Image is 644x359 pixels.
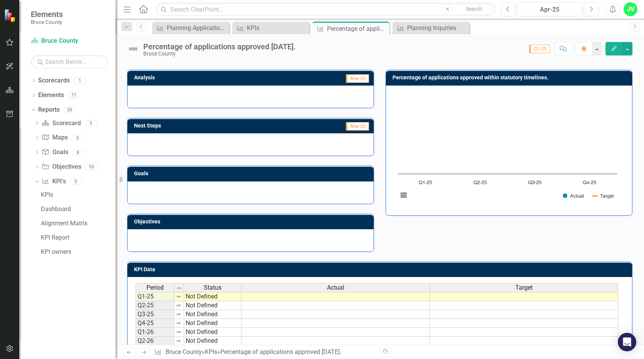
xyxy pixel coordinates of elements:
text: Q4-25 [583,180,596,185]
a: KPI Report [39,232,116,244]
a: Elements [38,91,64,100]
div: KPIs [41,191,116,198]
input: Search ClearPoint... [156,3,495,16]
h3: Objectives [134,219,370,225]
a: KPIs [39,189,116,201]
button: Show Target [593,193,614,199]
span: Elements [31,10,63,19]
td: Q1-26 [136,328,174,337]
a: KPIs [205,348,217,356]
a: Scorecard [42,119,80,128]
div: Chart. Highcharts interactive chart. [394,92,624,207]
a: Bruce County [166,348,202,356]
div: Alignment Matrix [41,220,116,227]
a: Maps [42,133,67,142]
div: 26 [64,106,76,113]
div: KPIs [247,23,307,33]
td: Q2-25 [136,301,174,310]
td: Not Defined [184,319,241,328]
h3: Next Steps [134,123,259,129]
a: Reports [38,106,60,114]
div: 3 [85,120,97,126]
span: Mar-25 [346,74,369,83]
a: Dashboard [39,203,116,215]
span: Q1-25 [529,45,550,53]
button: JV [624,2,637,16]
td: Q1-25 [136,292,174,301]
span: Period [146,284,164,291]
img: 8DAGhfEEPCf229AAAAAElFTkSuQmCC [176,302,182,309]
img: 8DAGhfEEPCf229AAAAAElFTkSuQmCC [176,311,182,317]
td: Not Defined [184,328,241,337]
div: Percentage of applications approved [DATE]. [220,348,341,356]
div: Apr-25 [520,5,579,14]
svg: Interactive chart [394,92,621,207]
div: Percentage of applications approved [DATE]. [143,42,296,51]
span: Target [515,284,533,291]
a: Scorecards [38,76,70,85]
div: KPI owners [41,248,116,255]
div: 8 [72,149,84,156]
a: Goals [42,148,68,157]
h3: KPI Data [134,267,628,272]
button: View chart menu, Chart [398,190,409,201]
button: Search [455,4,493,15]
span: Search [466,6,482,12]
div: » » [154,348,374,357]
td: Not Defined [184,292,241,301]
td: Not Defined [184,301,241,310]
a: Alignment Matrix [39,217,116,230]
img: Not Defined [127,43,139,55]
a: KPI's [42,177,65,186]
text: Q1-25 [419,180,432,185]
h3: Goals [134,171,370,176]
img: 8DAGhfEEPCf229AAAAAElFTkSuQmCC [176,294,182,300]
a: Bruce County [31,37,108,45]
div: Bruce County [143,51,296,57]
div: Planning Applications Annually [167,23,227,33]
span: Status [204,284,221,291]
small: Bruce County [31,19,63,25]
div: KPI Report [41,234,116,241]
div: Planning Inquiries [407,23,468,33]
text: Q2-25 [473,180,487,185]
a: KPIs [234,23,307,33]
div: 0 [72,134,84,141]
div: 71 [68,92,80,99]
td: Q2-26 [136,337,174,346]
img: 8DAGhfEEPCf229AAAAAElFTkSuQmCC [176,329,182,335]
img: 8DAGhfEEPCf229AAAAAElFTkSuQmCC [176,320,182,326]
span: Actual [327,284,344,291]
div: Percentage of applications approved [DATE]. [327,24,387,34]
td: Not Defined [184,337,241,346]
a: Objectives [42,163,81,171]
button: Apr-25 [518,2,582,16]
a: KPI owners [39,246,116,258]
div: 10 [85,164,97,170]
h3: Percentage of applications approved within statutory timelines. [392,75,628,81]
h3: Analysis [134,75,244,81]
div: Open Intercom Messenger [618,333,636,351]
input: Search Below... [31,55,108,69]
img: ClearPoint Strategy [4,9,17,22]
td: Q4-25 [136,319,174,328]
img: 8DAGhfEEPCf229AAAAAElFTkSuQmCC [176,285,182,291]
td: Q3-25 [136,310,174,319]
div: 1 [74,77,86,84]
img: 8DAGhfEEPCf229AAAAAElFTkSuQmCC [176,338,182,344]
span: Mar-25 [346,122,369,131]
a: Planning Applications Annually [154,23,227,33]
div: Dashboard [41,206,116,213]
text: Q3-25 [528,180,542,185]
div: 5 [70,178,82,185]
a: Planning Inquiries [394,23,468,33]
button: Show Actual [563,193,584,199]
td: Not Defined [184,310,241,319]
